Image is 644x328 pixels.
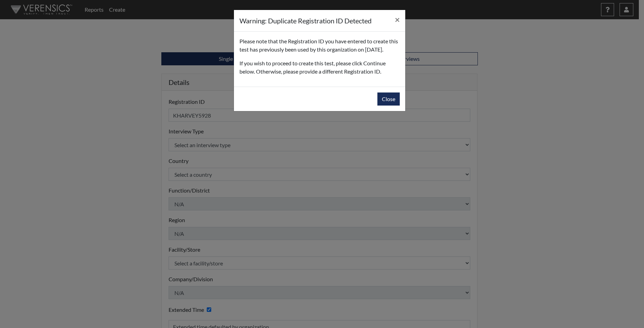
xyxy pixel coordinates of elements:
p: If you wish to proceed to create this test, please click Continue below. Otherwise, please provid... [239,59,400,76]
button: Close [377,92,400,106]
h5: Warning: Duplicate Registration ID Detected [239,15,372,26]
button: Close [389,10,405,29]
span: × [395,14,400,24]
p: Please note that the Registration ID you have entered to create this test has previously been use... [239,37,400,54]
